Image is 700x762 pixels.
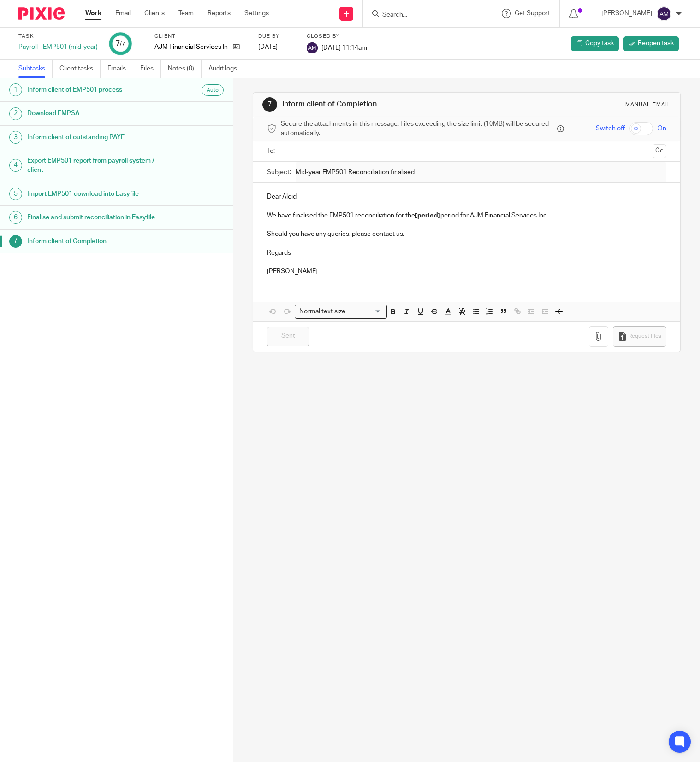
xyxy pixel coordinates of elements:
[115,9,131,18] a: Email
[267,192,666,201] p: Dear Alcid
[107,60,133,78] a: Emails
[515,10,550,17] span: Get Support
[27,187,158,201] h1: Import EMP501 download into Easyfile
[658,124,666,133] span: On
[348,307,381,317] input: Search for option
[638,39,674,48] span: Reopen task
[281,119,555,138] span: Secure the attachments in this message. Files exceeding the size limit (10MB) will be secured aut...
[596,124,625,133] span: Switch off
[625,101,671,108] div: Manual email
[18,42,98,52] div: Payroll - EMP501 (mid-year)
[321,44,367,51] span: [DATE] 11:14am
[27,106,158,120] h1: Download EMPSA
[154,42,228,52] p: AJM Financial Services Inc
[244,9,269,18] a: Settings
[116,38,125,49] div: 7
[18,7,65,20] img: Pixie
[262,97,277,112] div: 7
[267,147,277,156] label: To:
[9,107,22,120] div: 2
[307,42,318,53] img: svg%3E
[571,36,619,51] a: Copy task
[295,305,387,319] div: Search for option
[267,327,309,346] input: Sent
[27,154,158,177] h1: Export EMP501 report from payroll system / client
[657,6,671,21] img: svg%3E
[178,9,194,18] a: Team
[629,333,661,340] span: Request files
[9,188,22,200] div: 5
[613,326,666,347] button: Request files
[9,211,22,224] div: 6
[415,212,440,219] strong: [period]
[59,60,101,78] a: Client tasks
[9,159,22,172] div: 4
[85,9,101,18] a: Work
[267,168,291,177] label: Subject:
[282,100,486,109] h1: Inform client of Completion
[140,60,161,78] a: Files
[208,9,231,18] a: Reports
[9,235,22,248] div: 7
[154,33,247,40] label: Client
[267,229,666,239] p: Should you have any queries, please contact us.
[9,83,22,96] div: 1
[144,9,165,18] a: Clients
[202,84,224,96] div: Auto
[307,33,367,40] label: Closed by
[9,131,22,144] div: 3
[623,36,679,51] a: Reopen task
[27,130,158,144] h1: Inform client of outstanding PAYE
[267,211,666,220] p: We have finalised the EMP501 reconciliation for the period for AJM Financial Services Inc .
[258,33,295,40] label: Due by
[585,39,614,48] span: Copy task
[267,248,666,258] p: Regards
[18,33,98,40] label: Task
[27,83,158,97] h1: Inform client of EMP501 process
[653,144,666,158] button: Cc
[18,60,53,78] a: Subtasks
[27,211,158,224] h1: Finalise and submit reconciliation in Easyfile
[601,9,652,18] p: [PERSON_NAME]
[27,234,158,248] h1: Inform client of Completion
[297,307,347,317] span: Normal text size
[120,41,125,47] small: /7
[267,267,666,276] p: [PERSON_NAME]
[258,42,295,52] div: [DATE]
[168,60,202,78] a: Notes (0)
[381,11,464,19] input: Search
[208,60,244,78] a: Audit logs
